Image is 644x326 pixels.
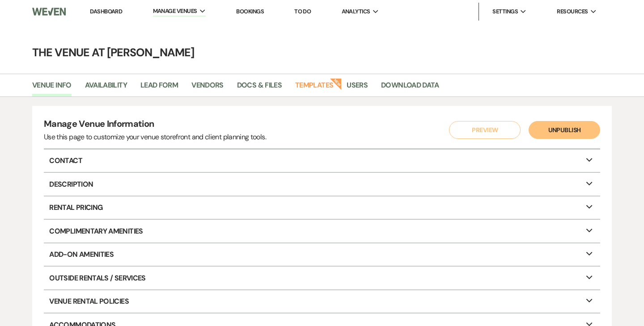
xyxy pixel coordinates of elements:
a: Docs & Files [237,79,282,96]
p: Description [44,173,600,195]
a: Users [347,79,368,96]
a: Download Data [381,79,439,96]
button: Unpublish [529,121,600,139]
h4: Manage Venue Information [44,117,266,132]
span: Manage Venues [153,7,197,16]
a: Bookings [236,8,264,15]
a: Vendors [191,79,224,96]
a: To Do [294,8,311,15]
a: Lead Form [140,79,178,96]
a: Venue Info [32,79,72,96]
img: Weven Logo [32,2,66,21]
a: Dashboard [90,8,122,15]
a: Templates [295,79,333,96]
p: Outside Rentals / Services [44,267,600,289]
button: Preview [449,121,521,139]
p: Contact [44,150,600,172]
strong: New [330,77,343,90]
a: Preview [447,121,519,139]
a: Availability [85,79,127,96]
p: Rental Pricing [44,196,600,219]
span: Settings [492,7,518,16]
p: Add-On Amenities [44,243,600,266]
p: Venue Rental Policies [44,290,600,313]
span: Analytics [342,7,370,16]
span: Resources [557,7,588,16]
div: Use this page to customize your venue storefront and client planning tools. [44,132,266,142]
p: Complimentary Amenities [44,220,600,242]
